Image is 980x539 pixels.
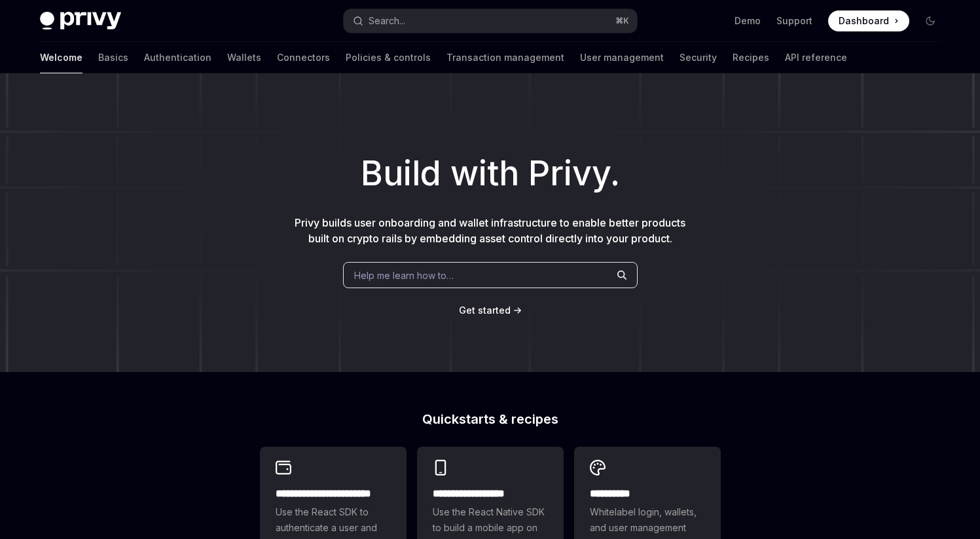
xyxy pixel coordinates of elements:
[839,14,889,28] span: Dashboard
[144,42,211,73] a: Authentication
[21,148,959,199] h1: Build with Privy.
[277,42,330,73] a: Connectors
[580,42,664,73] a: User management
[920,10,941,31] button: Toggle dark mode
[40,42,82,73] a: Welcome
[785,42,847,73] a: API reference
[260,413,721,426] h2: Quickstarts & recipes
[459,305,511,316] span: Get started
[354,269,454,282] span: Help me learn how to…
[776,14,812,28] a: Support
[344,9,637,33] button: Search...⌘K
[680,42,717,73] a: Security
[40,12,121,30] img: dark logo
[446,42,564,73] a: Transaction management
[459,304,511,317] a: Get started
[227,42,261,73] a: Wallets
[828,10,909,31] a: Dashboard
[615,16,629,26] span: ⌘ K
[369,13,405,29] div: Search...
[295,216,685,245] span: Privy builds user onboarding and wallet infrastructure to enable better products built on crypto ...
[733,42,769,73] a: Recipes
[735,14,761,28] a: Demo
[98,42,128,73] a: Basics
[346,42,431,73] a: Policies & controls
